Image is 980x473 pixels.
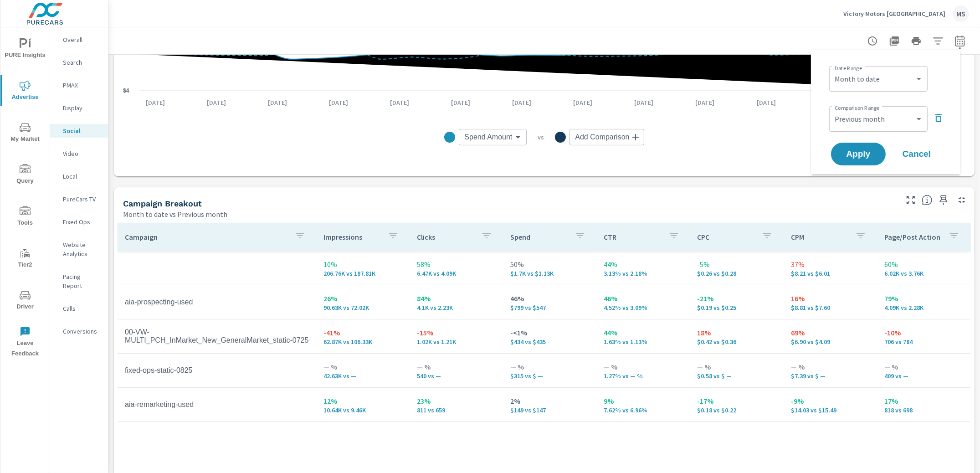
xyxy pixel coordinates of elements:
p: 4.52% vs 3.09% [604,304,682,311]
button: Apply Filters [929,32,947,50]
div: Local [50,170,108,183]
p: $315 vs $ — [510,372,589,380]
p: 811 vs 659 [417,406,496,414]
p: 706 vs 784 [884,338,963,345]
p: 1.63% vs 1.13% [604,338,682,345]
p: — % [604,361,682,372]
span: Save this to your personalized report [936,193,951,207]
button: Cancel [889,143,944,165]
td: 00-VW-MULTI_PCH_InMarket_New_GeneralMarket_static-0725 [118,321,316,352]
p: [DATE] [567,98,599,107]
span: Driver [3,290,47,312]
div: Website Analytics [50,238,108,261]
p: Fixed Ops [63,217,101,226]
p: $8.21 vs $6.01 [791,270,870,277]
div: Spend Amount [459,129,527,145]
p: [DATE] [323,98,354,107]
p: Video [63,149,101,158]
button: Select Date Range [951,32,969,50]
p: Overall [63,35,101,44]
p: $7.39 vs $ — [791,372,870,380]
text: $4 [123,87,129,94]
p: 10% [323,259,402,270]
span: Tier2 [3,248,47,270]
p: 90,631 vs 72,017 [323,304,402,311]
p: Search [63,58,101,67]
p: 23% [417,396,496,406]
p: 6,019 vs 3,761 [884,270,963,277]
span: Spend Amount [464,133,512,142]
p: 26% [323,293,402,304]
p: $0.42 vs $0.36 [698,338,776,345]
p: 1,023 vs 1,205 [417,338,496,345]
p: Spend [510,232,567,242]
p: CPM [791,232,848,242]
p: [DATE] [750,98,782,107]
div: Search [50,56,108,69]
p: 206,763 vs 187,807 [323,270,402,277]
span: Tools [3,206,47,228]
p: vs [527,133,555,141]
div: Display [50,101,108,115]
p: $6.90 vs $4.09 [791,338,870,345]
button: Apply [831,143,886,165]
div: Video [50,147,108,160]
div: Calls [50,302,108,315]
p: $0.58 vs $ — [698,372,776,380]
p: 540 vs — [417,372,496,380]
p: -17% [698,396,776,406]
p: 2% [510,396,589,406]
div: nav menu [0,27,50,363]
p: — % [698,361,776,372]
p: $799 vs $547 [510,304,589,311]
div: Pacing Report [50,270,108,293]
p: Display [63,103,101,113]
p: Victory Motors [GEOGRAPHIC_DATA] [843,10,945,18]
p: 46% [604,293,682,304]
p: $0.18 vs $0.22 [698,406,776,414]
p: [DATE] [445,98,477,107]
p: -<1% [510,327,589,338]
p: 409 vs — [884,372,963,380]
button: Make Fullscreen [903,193,918,207]
p: -15% [417,327,496,338]
p: CTR [604,232,661,242]
p: — % [323,361,402,372]
p: 44% [604,259,682,270]
p: Local [63,172,101,181]
p: $0.26 vs $0.28 [698,270,776,277]
p: 18% [698,327,776,338]
p: [DATE] [384,98,416,107]
td: aia-prospecting-used [118,291,316,314]
p: [DATE] [262,98,293,107]
p: 44% [604,327,682,338]
span: Query [3,164,47,186]
button: Print Report [907,32,925,50]
p: 69% [791,327,870,338]
p: 818 vs 698 [884,406,963,414]
p: 79% [884,293,963,304]
span: Advertise [3,80,47,103]
p: [DATE] [689,98,721,107]
p: $8.81 vs $7.60 [791,304,870,311]
p: -9% [791,396,870,406]
p: PureCars TV [63,195,101,204]
p: [DATE] [628,98,660,107]
p: Clicks [417,232,474,242]
p: PMAX [63,81,101,90]
p: Website Analytics [63,240,101,258]
p: 3.13% vs 2.18% [604,270,682,277]
p: 17% [884,396,963,406]
p: -5% [698,259,776,270]
p: $149 vs $147 [510,406,589,414]
td: fixed-ops-static-0825 [118,359,316,382]
span: My Market [3,122,47,144]
p: $434 vs $435 [510,338,589,345]
p: 12% [323,396,402,406]
p: -41% [323,327,402,338]
div: PMAX [50,78,108,92]
div: Social [50,124,108,138]
p: 42,627 vs — [323,372,402,380]
div: PureCars TV [50,192,108,206]
p: CPC [698,232,754,242]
